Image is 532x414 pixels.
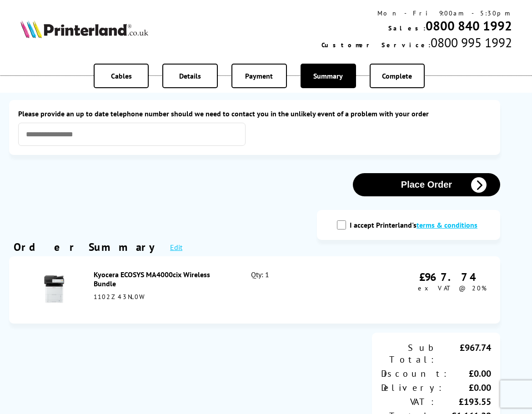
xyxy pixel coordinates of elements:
div: £967.74 [418,270,487,284]
div: Delivery: [381,382,444,394]
a: Edit [170,243,182,252]
span: Complete [382,71,412,80]
button: Place Order [353,173,500,196]
div: VAT: [381,396,436,408]
label: I accept Printerland's [350,220,482,229]
div: Kyocera ECOSYS MA4000cix Wireless Bundle [94,270,231,288]
img: Kyocera ECOSYS MA4000cix Wireless Bundle [38,273,70,305]
a: modal_tc [417,220,477,229]
span: Payment [245,71,273,80]
div: 1102Z43NL0W [94,293,231,301]
div: Mon - Fri 9:00am - 5:30pm [321,9,512,17]
div: Sub Total: [381,342,436,365]
label: Please provide an up to date telephone number should we need to contact you in the unlikely event... [18,109,491,118]
div: £967.74 [436,342,491,365]
a: 0800 840 1992 [426,17,512,34]
span: Summary [313,71,343,80]
div: Qty: 1 [251,270,345,310]
div: Discount: [381,368,449,379]
img: Printerland Logo [20,20,148,38]
div: £0.00 [444,382,491,394]
div: £0.00 [449,368,491,379]
div: £193.55 [436,396,491,408]
span: Customer Service: [321,41,431,49]
span: ex VAT @ 20% [418,284,487,292]
span: Cables [111,71,132,80]
div: Order Summary [14,240,161,254]
span: Sales: [388,24,426,32]
span: 0800 995 1992 [431,34,512,51]
span: Details [179,71,201,80]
